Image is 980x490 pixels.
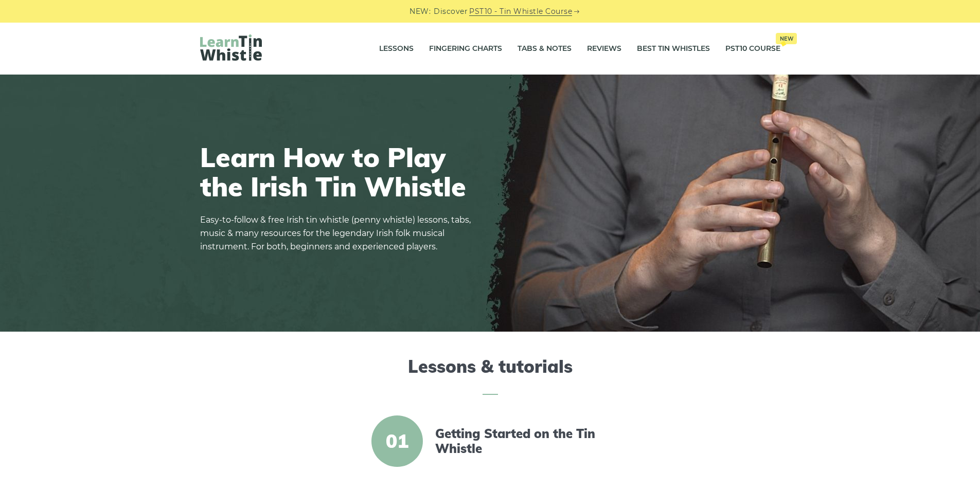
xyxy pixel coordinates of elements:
a: PST10 CourseNew [725,36,780,62]
h2: Lessons & tutorials [200,356,780,395]
span: New [776,33,797,44]
h1: Learn How to Play the Irish Tin Whistle [200,142,478,201]
a: Tabs & Notes [518,36,572,62]
a: Fingering Charts [429,36,502,62]
img: LearnTinWhistle.com [200,34,262,61]
a: Best Tin Whistles [637,36,710,62]
p: Easy-to-follow & free Irish tin whistle (penny whistle) lessons, tabs, music & many resources for... [200,213,478,253]
a: Reviews [587,36,621,62]
span: 01 [371,415,423,467]
a: Getting Started on the Tin Whistle [435,426,612,456]
a: Lessons [379,36,414,62]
